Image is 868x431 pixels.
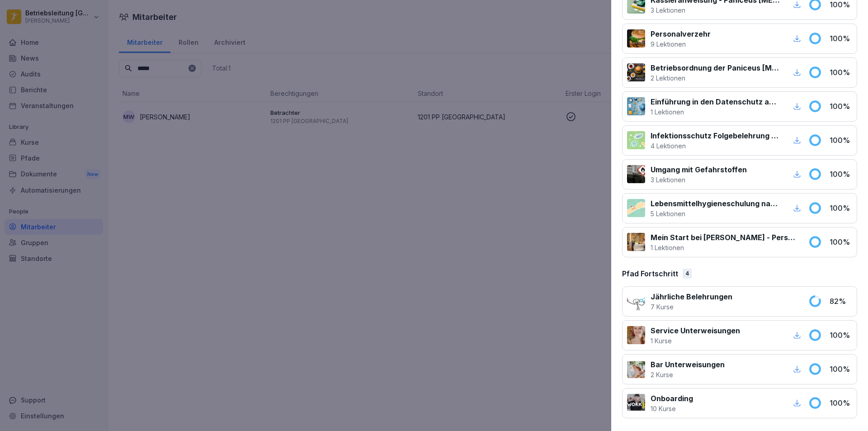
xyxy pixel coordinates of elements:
p: Lebensmittelhygieneschulung nach EU-Verordnung (EG) Nr. 852 / 2004 [651,198,780,209]
p: 100 % [830,237,852,247]
p: 4 Lektionen [651,141,780,151]
p: Infektionsschutz Folgebelehrung (nach §43 IfSG) [651,130,780,141]
p: 2 Kurse [651,370,725,379]
p: 100 % [830,203,852,213]
p: 100 % [830,398,852,408]
p: Umgang mit Gefahrstoffen [651,164,747,175]
p: 1 Lektionen [651,243,797,252]
p: 100 % [830,67,852,78]
p: 2 Lektionen [651,73,780,83]
p: 100 % [830,101,852,112]
p: 9 Lektionen [651,39,711,49]
p: Pfad Fortschritt [622,268,678,279]
p: 3 Lektionen [651,175,747,185]
p: 1 Kurse [651,336,740,346]
p: 10 Kurse [651,404,693,413]
p: Jährliche Belehrungen [651,291,732,302]
p: Einführung in den Datenschutz am Arbeitsplatz nach Art. 13 ff. DSGVO [651,96,780,107]
p: Personalverzehr [651,28,711,39]
p: Betriebsordnung der Paniceus [MEDICAL_DATA] Systemzentrale [651,62,780,73]
p: 100 % [830,330,852,341]
div: 4 [683,269,692,279]
p: Onboarding [651,393,693,404]
p: 5 Lektionen [651,209,780,218]
p: Mein Start bei [PERSON_NAME] - Personalfragebogen [651,232,797,243]
p: Bar Unterweisungen [651,359,725,370]
p: 1 Lektionen [651,107,780,117]
p: 3 Lektionen [651,5,780,15]
p: Service Unterweisungen [651,325,740,336]
p: 100 % [830,364,852,374]
p: 100 % [830,135,852,146]
p: 100 % [830,33,852,44]
p: 7 Kurse [651,302,732,312]
p: 82 % [830,296,852,307]
p: 100 % [830,169,852,180]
